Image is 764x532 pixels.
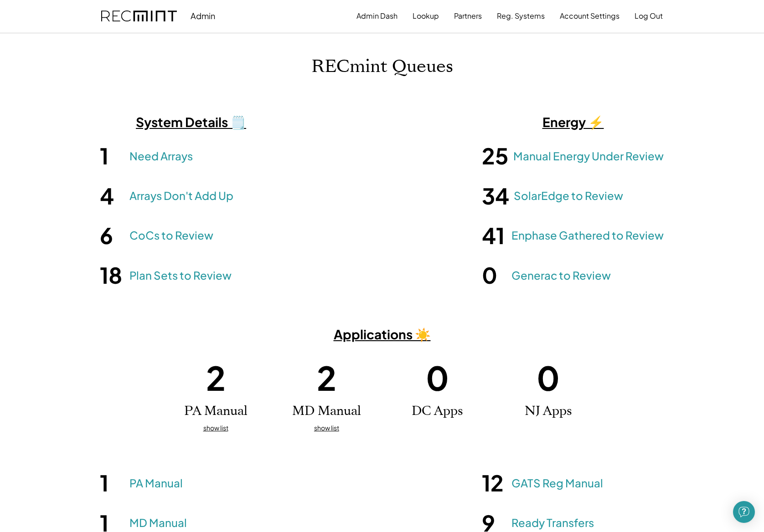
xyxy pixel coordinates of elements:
h2: MD Manual [292,404,361,419]
h1: 41 [482,221,507,250]
h2: NJ Apps [525,404,572,419]
a: Ready Transfers [511,515,594,531]
img: recmint-logotype%403x.png [101,10,177,22]
h3: Energy ⚡ [459,114,687,130]
button: Partners [454,7,482,25]
h1: 0 [426,356,449,399]
button: Log Out [635,7,663,25]
button: Account Settings [560,7,619,25]
a: Plan Sets to Review [129,268,232,283]
h3: System Details 🗒️ [77,114,305,130]
a: SolarEdge to Review [514,188,623,204]
h1: 2 [206,356,226,399]
div: Admin [191,10,215,21]
h2: DC Apps [412,404,463,419]
h1: 0 [537,356,560,399]
h1: 1 [100,469,125,497]
a: Enphase Gathered to Review [511,228,664,243]
h1: 12 [482,469,507,497]
h1: 6 [100,221,125,250]
a: GATS Reg Manual [511,476,603,491]
u: show list [203,424,228,432]
a: Arrays Don't Add Up [129,188,233,204]
button: Reg. Systems [497,7,545,25]
h1: 4 [100,182,125,210]
a: CoCs to Review [129,228,213,243]
a: Manual Energy Under Review [513,148,664,164]
h1: 0 [482,261,507,289]
h1: 1 [100,142,125,170]
h1: 34 [482,182,509,210]
a: Need Arrays [129,148,193,164]
button: Admin Dash [356,7,397,25]
h1: 2 [317,356,336,399]
h2: PA Manual [184,404,248,419]
h1: RECmint Queues [311,56,453,77]
h1: 25 [482,142,509,170]
div: Open Intercom Messenger [733,501,755,523]
u: show list [314,424,339,432]
a: MD Manual [129,515,187,531]
a: PA Manual [129,476,183,491]
h1: 18 [100,261,125,289]
a: Generac to Review [511,268,611,283]
button: Lookup [413,7,439,25]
